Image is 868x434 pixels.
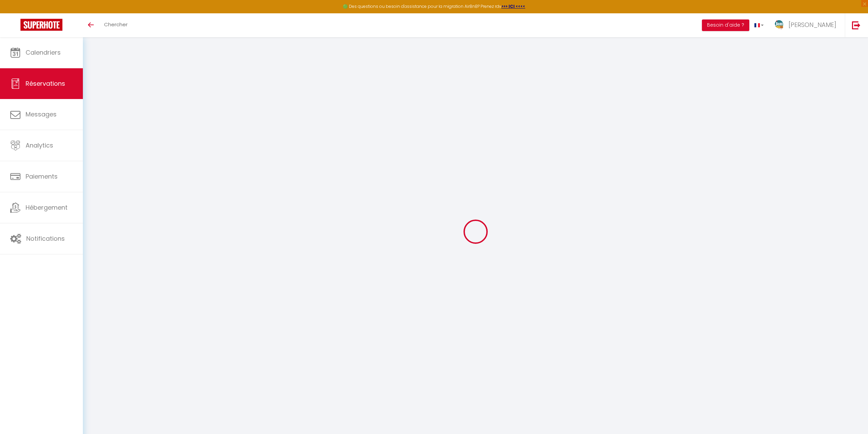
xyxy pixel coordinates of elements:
[26,110,57,118] span: Messages
[26,141,53,150] span: Analytics
[789,20,836,29] span: [PERSON_NAME]
[774,19,784,30] img: ...
[26,234,65,243] span: Notifications
[26,203,68,212] span: Hébergement
[20,19,62,31] img: Super Booking
[99,13,133,37] a: Chercher
[702,19,749,31] button: Besoin d'aide ?
[769,13,845,37] a: ... [PERSON_NAME]
[104,21,128,28] span: Chercher
[26,79,65,88] span: Réservations
[26,48,61,57] span: Calendriers
[852,21,860,29] img: logout
[501,3,525,9] a: >>> ICI <<<<
[26,172,58,181] span: Paiements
